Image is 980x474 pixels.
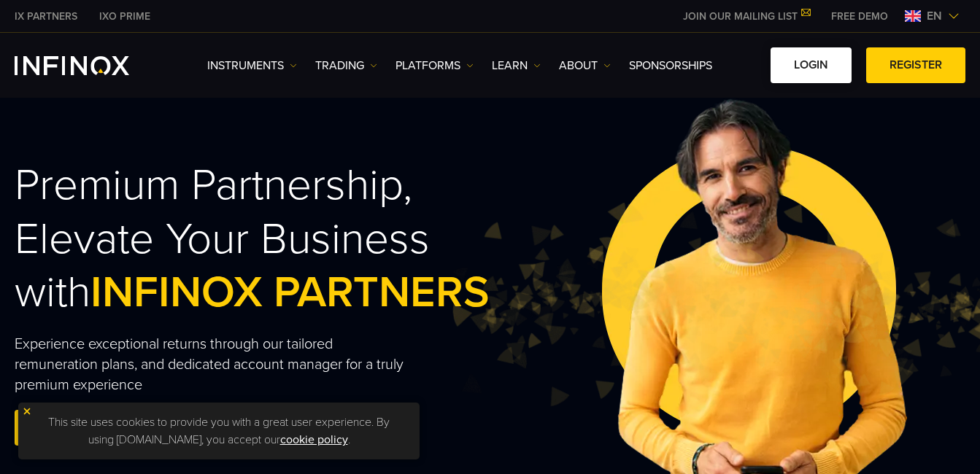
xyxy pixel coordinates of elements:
a: INFINOX MENU [820,9,899,24]
a: JOIN OUR MAILING LIST [672,10,820,23]
img: yellow close icon [22,406,32,416]
a: SPONSORSHIPS [629,57,712,74]
p: Experience exceptional returns through our tailored remuneration plans, and dedicated account man... [15,334,417,395]
a: Learn [492,57,541,74]
a: INFINOX [88,9,161,24]
a: INFINOX [4,9,88,24]
a: TRADING [315,57,377,74]
p: This site uses cookies to provide you with a great user experience. By using [DOMAIN_NAME], you a... [26,410,412,452]
a: INFINOX Logo [15,56,163,75]
a: BECOME A PARTNER [15,410,173,446]
a: LOGIN [771,47,852,83]
h2: Premium Partnership, Elevate Your Business with [15,159,519,319]
a: Instruments [207,57,297,74]
a: REGISTER [866,47,965,83]
a: ABOUT [559,57,611,74]
a: cookie policy [280,432,348,447]
a: PLATFORMS [396,57,474,74]
span: en [921,7,948,25]
span: INFINOX PARTNERS [90,266,490,319]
